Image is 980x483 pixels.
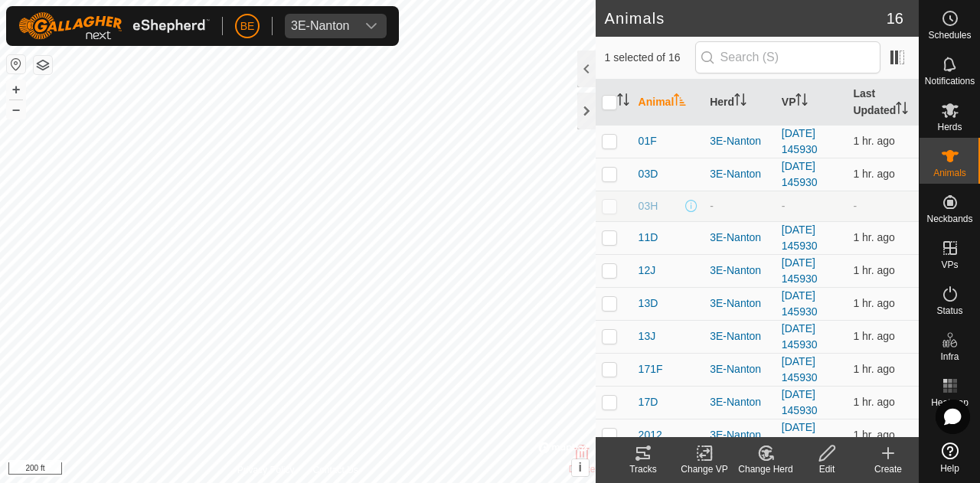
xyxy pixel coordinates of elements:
[857,462,919,476] div: Create
[853,231,895,243] span: Aug 20, 2025, 8:35 AM
[639,361,663,377] span: 171F
[7,100,25,119] button: –
[710,394,769,410] div: 3E-Nanton
[710,198,769,214] div: -
[782,256,818,285] a: [DATE] 145930
[639,133,657,149] span: 01F
[782,160,818,188] a: [DATE] 145930
[617,96,629,108] p-sorticon: Activate to sort
[853,330,895,342] span: Aug 20, 2025, 8:35 AM
[853,200,857,212] span: -
[312,463,358,477] a: Contact Us
[735,462,796,476] div: Change Herd
[782,127,818,155] a: [DATE] 145930
[695,41,880,73] input: Search (S)
[639,166,658,182] span: 03D
[18,12,210,40] img: Gallagher Logo
[782,224,818,252] a: [DATE] 145930
[853,429,895,441] span: Aug 20, 2025, 8:35 AM
[782,200,786,212] app-display-virtual-paddock-transition: -
[285,14,356,38] span: 3E-Nanton
[639,394,658,410] span: 17D
[941,260,958,269] span: VPs
[710,263,769,279] div: 3E-Nanton
[639,263,656,279] span: 12J
[933,168,966,178] span: Animals
[291,20,350,32] div: 3E-Nanton
[7,55,25,73] button: Reset Map
[853,396,895,408] span: Aug 20, 2025, 8:35 AM
[639,295,658,312] span: 13D
[7,80,25,99] button: +
[853,264,895,276] span: Aug 20, 2025, 8:35 AM
[782,322,818,351] a: [DATE] 145930
[710,427,769,443] div: 3E-Nanton
[710,166,769,182] div: 3E-Nanton
[639,230,658,246] span: 11D
[674,462,735,476] div: Change VP
[237,463,295,477] a: Privacy Policy
[34,56,52,74] button: Map Layers
[710,295,769,312] div: 3E-Nanton
[710,133,769,149] div: 3E-Nanton
[847,80,919,126] th: Last Updated
[925,77,975,86] span: Notifications
[926,214,972,224] span: Neckbands
[632,80,704,126] th: Animal
[796,462,857,476] div: Edit
[940,464,959,473] span: Help
[853,168,895,180] span: Aug 20, 2025, 8:35 AM
[776,80,848,126] th: VP
[853,135,895,147] span: Aug 20, 2025, 8:35 AM
[572,459,589,476] button: i
[782,289,818,318] a: [DATE] 145930
[937,122,962,132] span: Herds
[853,297,895,309] span: Aug 20, 2025, 8:35 AM
[578,461,581,474] span: i
[710,361,769,377] div: 3E-Nanton
[612,462,674,476] div: Tracks
[710,230,769,246] div: 3E-Nanton
[940,352,959,361] span: Infra
[710,328,769,344] div: 3E-Nanton
[356,14,387,38] div: dropdown trigger
[240,18,255,34] span: BE
[605,50,695,66] span: 1 selected of 16
[782,421,818,449] a: [DATE] 145930
[674,96,686,108] p-sorticon: Activate to sort
[853,363,895,375] span: Aug 20, 2025, 8:35 AM
[782,355,818,383] a: [DATE] 145930
[795,96,808,108] p-sorticon: Activate to sort
[639,427,662,443] span: 2012
[936,306,962,315] span: Status
[704,80,776,126] th: Herd
[920,436,980,479] a: Help
[782,388,818,416] a: [DATE] 145930
[887,7,903,30] span: 16
[931,398,969,407] span: Heatmap
[639,328,656,344] span: 13J
[639,198,658,214] span: 03H
[734,96,746,108] p-sorticon: Activate to sort
[928,31,971,40] span: Schedules
[896,104,908,116] p-sorticon: Activate to sort
[605,9,887,28] h2: Animals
